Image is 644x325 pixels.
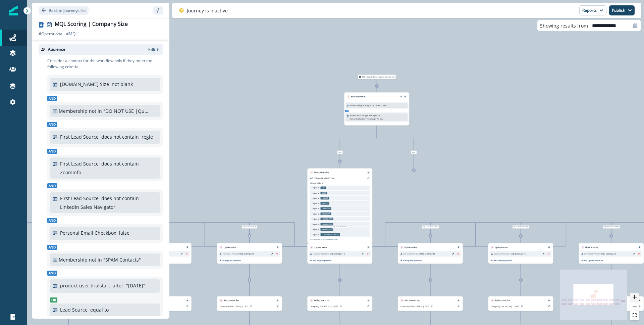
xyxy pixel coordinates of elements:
div: equal to 5000-9999 [316,225,364,228]
p: First Lead Source [60,195,99,202]
button: Remove [547,299,551,301]
button: Remove [366,172,370,173]
p: 5000-9999 [320,213,331,215]
p: Lead Source [60,306,88,313]
button: Edit [361,252,365,256]
p: Add update operation [313,259,331,262]
span: 15 [433,252,435,255]
p: [DOMAIN_NAME] Size [60,81,109,88]
p: First Lead Source [60,133,99,140]
button: Add update operation [399,259,422,262]
p: increment Person's by [494,252,526,255]
button: Edit [270,252,274,256]
span: Or [50,297,57,303]
p: not in [89,107,102,114]
p: ZoomInfo [60,169,81,176]
div: Add to static listRemoveCompany Size +15 MQL | OPSpreview [488,296,553,311]
button: Edit [180,252,184,256]
p: Greater than 100000 [320,233,340,236]
p: The Values would be evaluated in order. [310,238,338,241]
div: equal to 10000-24999 [406,225,455,228]
span: 15 [614,252,616,255]
span: And [47,122,57,127]
button: Go back [39,6,89,15]
button: preview [520,305,524,308]
span: And [47,96,57,101]
div: Update valueRemoveincrement Person's MQL Scoringby15EditRemoveAdd update operation [488,243,553,264]
g: Edge from 3e802568-a0b4-411d-b3ef-84094179eb0f to node-edge-labelb1fd6388-01d8-4f32-9d99-1f5d7e74... [340,126,377,150]
button: Remove [546,252,550,256]
button: Add update operation [580,259,603,262]
button: Remove [185,299,189,301]
span: equal to 10000-24999 [422,225,439,228]
p: First Lead Source [60,160,99,167]
p: Current Client [375,104,387,107]
p: 50000-99999 [320,228,333,231]
p: Add update operation [494,259,513,262]
p: " [DATE] " [126,282,145,289]
g: Edge from 5ca464eb-d133-4dc7-a6c8-bdaf170e8362 to node-edge-label44886f76-4e02-47a9-9b8a-c92ee5ff... [250,222,340,246]
div: Update valueRemoveincrement Person's MQL Scoringby15EditRemoveAdd update operation [217,243,282,264]
p: 500-999 [320,202,329,205]
g: Edge from 5ca464eb-d133-4dc7-a6c8-bdaf170e8362 to node-edge-label35a2c890-f7c7-4522-bd22-dc3ba75e... [340,222,430,246]
p: equal to [313,233,320,236]
div: Add to static listRemoveCompany Size +15 MQL | OPSpreview [217,296,282,311]
div: Add to static listRemoveCompany Size +15 MQL | OPSpreview [398,296,463,311]
p: Showing results from [540,22,588,29]
p: 20-99 [320,192,327,194]
span: MQL Scoring [511,252,522,255]
p: # Operational [39,31,63,37]
div: MQL Scoring | Company Size [55,21,128,28]
p: product user.trialstart [60,282,110,289]
button: Remove [547,246,551,248]
span: equal to 50000-99999 [603,225,620,228]
p: Add update operation [584,259,603,262]
p: equal to [313,186,320,189]
p: Membership [59,107,88,114]
button: Remove [403,96,407,97]
div: Update valueRemoveincrement Person's MQL Scoringby15EditRemoveAdd update operation [398,243,463,264]
p: Personal Email Checkbox [60,229,116,236]
button: Edit [541,252,545,256]
div: Update valueRemoveincrement Person's MQL Scoringby15EditRemoveAdd update operation [579,243,644,264]
p: Update value [405,246,417,249]
button: Remove [185,246,189,248]
span: MQL Scoring [330,252,340,255]
button: Remove [637,252,641,256]
g: Edge from 5ca464eb-d133-4dc7-a6c8-bdaf170e8362 to node-edge-label8f7f568a-547a-46e3-bc99-b90f7787... [340,222,611,246]
p: Update value [224,246,236,249]
p: equal to [313,223,320,226]
div: equal to 1000-4999 [225,225,274,228]
p: Add update operation [403,259,422,262]
div: Branch by valueRemove[DOMAIN_NAME] Sizewith conditions:equal to 1-19equal to 20-99equal to 100-49... [307,168,372,243]
p: account.Rating [350,104,363,107]
p: equal to [313,207,320,210]
span: MQL Scoring [601,252,612,255]
button: Publish [609,5,635,15]
button: preview [430,305,434,308]
div: True [316,151,364,154]
p: equal to [313,213,320,215]
p: [DOMAIN_NAME] Size [314,177,334,180]
p: Add to static list [224,299,239,302]
p: Back to journeys list [49,8,86,13]
p: 700 contacts have entered the journey [362,76,394,78]
span: And [47,245,57,250]
div: Update valueRemoveincrement Person's MQL Scoringby10EditRemoveAdd update operation [126,243,192,264]
p: equal to [313,202,320,205]
div: equal to 500-999 [135,225,183,228]
p: "DO NOT USE |Qualified for MQL Scoring | Company Size" [103,107,149,114]
p: not in [89,256,102,263]
p: Consulting Partner, Technology Partner [350,118,383,120]
p: Update value [585,246,598,249]
p: Add to static list [405,299,420,302]
img: Inflection [9,6,18,15]
span: equal to 5000-9999 [332,225,348,228]
button: Remove [457,299,461,301]
p: equal to [313,218,320,220]
span: False [411,151,417,154]
span: True [337,151,342,154]
p: does not contain [101,160,139,167]
span: And [47,149,57,154]
p: Add update operation [222,259,241,262]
